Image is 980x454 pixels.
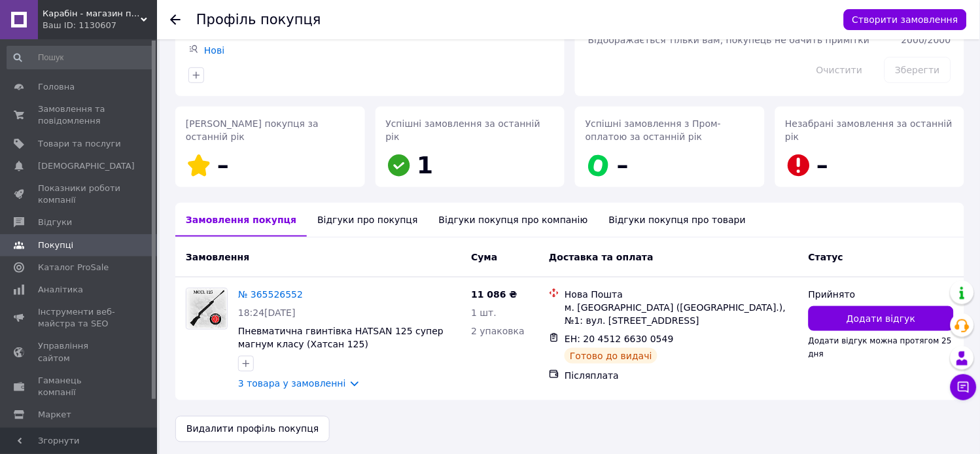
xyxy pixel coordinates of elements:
span: Додати відгук [847,312,915,325]
div: Відгуки покупця про товари [599,203,756,237]
span: Маркет [38,409,71,421]
div: Готово до видачі [565,348,657,364]
a: 3 товара у замовленні [238,378,346,389]
span: Незабрані замовлення за останній рік [786,118,953,142]
div: Повернутися назад [170,13,181,26]
button: Створити замовлення [844,9,967,30]
span: 1 [417,152,434,179]
span: 1 шт. [471,307,497,318]
div: Замовлення покупця [175,203,307,237]
span: – [617,152,629,179]
span: Відгуки [38,217,72,228]
span: Головна [38,81,75,93]
span: ЕН: 20 4512 6630 0549 [565,334,674,344]
span: Замовлення [186,252,249,262]
span: Успішні замовлення з Пром-оплатою за останній рік [586,118,721,142]
input: Пошук [7,46,154,69]
span: Доставка та оплата [549,252,654,262]
span: 11 086 ₴ [471,289,517,300]
button: Чат з покупцем [951,374,977,400]
span: Замовлення та повідомлення [38,103,121,127]
span: Товари та послуги [38,138,121,150]
div: Відгуки покупця про компанію [429,203,599,237]
span: 2000 / 2000 [901,35,951,45]
a: № 365526552 [238,289,303,300]
a: Фото товару [186,288,228,330]
div: Післяплата [565,369,798,382]
span: – [217,152,229,179]
div: Нова Пошта [565,288,798,301]
span: [DEMOGRAPHIC_DATA] [38,160,135,172]
span: Cума [471,252,497,262]
button: Додати відгук [809,306,954,331]
button: Видалити профіль покупця [175,416,330,442]
span: Покупці [38,239,73,251]
span: Статус [809,252,843,262]
a: Пневматична гвинтівка HATSAN 125 супер магнум класу (Хатсан 125) [238,326,444,349]
h1: Профіль покупця [196,12,321,27]
div: Ваш ID: 1130607 [43,20,157,31]
span: Додати відгук можна протягом 25 дня [809,336,952,358]
span: Інструменти веб-майстра та SEO [38,306,121,330]
span: 18:24[DATE] [238,307,296,318]
span: Управління сайтом [38,340,121,364]
span: 2 упаковка [471,326,525,336]
span: – [817,152,829,179]
span: Успішні замовлення за останній рік [386,118,540,142]
a: Нові [204,45,224,56]
span: Каталог ProSale [38,262,109,273]
span: Показники роботи компанії [38,183,121,206]
span: Аналітика [38,284,83,296]
span: Карабін - магазин пневматики в Україні. [43,8,141,20]
div: м. [GEOGRAPHIC_DATA] ([GEOGRAPHIC_DATA].), №1: вул. [STREET_ADDRESS] [565,301,798,327]
span: Відображається тільки вам, покупець не бачить примітки [588,35,870,45]
span: [PERSON_NAME] покупця за останній рік [186,118,319,142]
img: Фото товару [186,288,227,329]
div: Відгуки про покупця [307,203,428,237]
span: Гаманець компанії [38,375,121,398]
div: Прийнято [809,288,954,301]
